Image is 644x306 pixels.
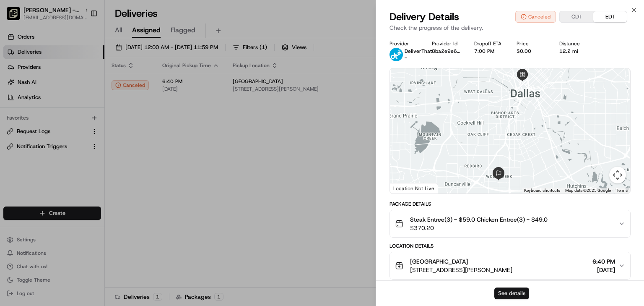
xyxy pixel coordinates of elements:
img: Nash [8,8,25,25]
img: Brittany Newman [8,122,22,135]
button: Map camera controls [609,167,626,183]
span: - [405,55,407,61]
img: 1736555255976-a54dd68f-1ca7-489b-9aae-adbdc363a1c4 [17,153,23,160]
button: See all [130,107,153,117]
button: [GEOGRAPHIC_DATA][STREET_ADDRESS][PERSON_NAME]6:40 PM[DATE] [390,252,630,279]
span: Pylon [83,208,101,214]
div: Location Details [390,243,631,249]
button: 8ba2e9e6-f675-4eaf-a2fd-5a2ee074ccad [432,48,461,55]
div: Provider [390,40,418,47]
span: Steak Entree(3) - $59.0 Chicken Entree(3) - $49.0 [410,215,548,224]
div: Start new chat [38,80,138,88]
div: 7:00 PM [474,48,503,55]
button: Start new chat [143,82,153,92]
span: [PERSON_NAME] [26,130,68,136]
img: 1736555255976-a54dd68f-1ca7-489b-9aae-adbdc363a1c4 [17,130,23,137]
span: $370.20 [410,224,548,232]
span: • [70,152,73,159]
div: 📗 [8,188,15,195]
span: API Documentation [79,187,135,196]
button: See details [494,288,529,299]
img: 1736555255976-a54dd68f-1ca7-489b-9aae-adbdc363a1c4 [8,80,23,95]
span: Map data ©2025 Google [565,188,611,193]
div: $0.00 [517,48,545,55]
span: • [70,130,73,136]
span: Knowledge Base [17,187,64,196]
button: EDT [593,11,627,22]
div: Dropoff ETA [474,40,503,47]
span: [STREET_ADDRESS][PERSON_NAME] [410,266,512,274]
div: 12.2 mi [559,48,588,55]
div: Provider Id [432,40,461,47]
div: Price [517,40,545,47]
span: [DATE] [74,152,91,159]
div: Distance [559,40,588,47]
input: Clear [22,54,138,63]
span: 6:40 PM [592,257,615,266]
a: Open this area in Google Maps (opens a new window) [392,183,420,194]
span: DeliverThat [405,48,432,55]
div: Location Not Live [390,183,438,194]
img: Masood Aslam [8,144,22,158]
p: Check the progress of the delivery. [390,24,631,32]
button: Keyboard shortcuts [524,188,560,194]
div: 💻 [71,188,78,195]
div: We're available if you need us! [38,88,115,95]
div: Package Details [390,201,631,207]
button: Canceled [515,11,556,23]
span: [PERSON_NAME] [26,152,68,159]
button: CDT [560,11,593,22]
button: Steak Entree(3) - $59.0 Chicken Entree(3) - $49.0$370.20 [390,210,630,237]
p: Welcome 👋 [8,33,153,47]
span: Delivery Details [390,10,459,24]
a: 💻API Documentation [68,184,138,199]
img: Google [392,183,420,194]
span: [DATE] [592,266,615,274]
a: Powered byPylon [59,207,101,214]
a: 📗Knowledge Base [5,184,68,199]
a: Terms [616,188,628,193]
img: profile_deliverthat_partner.png [390,48,403,61]
span: [DATE] [74,130,91,136]
img: 4920774857489_3d7f54699973ba98c624_72.jpg [18,80,33,95]
span: [GEOGRAPHIC_DATA] [410,257,468,266]
div: Past conversations [8,109,54,115]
